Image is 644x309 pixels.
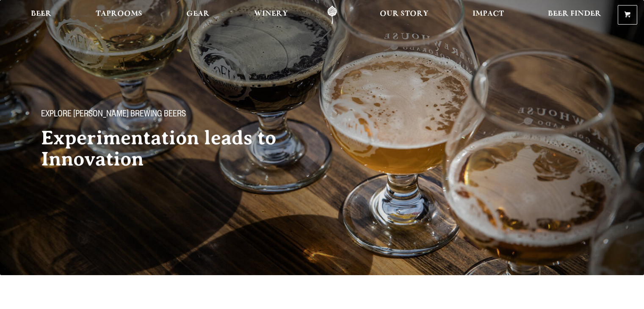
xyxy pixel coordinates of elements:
[548,11,601,17] span: Beer Finder
[542,6,607,25] a: Beer Finder
[380,11,428,17] span: Our Story
[25,6,57,25] a: Beer
[96,11,142,17] span: Taprooms
[31,11,52,17] span: Beer
[473,11,504,17] span: Impact
[467,6,509,25] a: Impact
[186,11,210,17] span: Gear
[249,6,293,25] a: Winery
[41,127,305,170] h2: Experimentation leads to Innovation
[41,110,186,121] span: Explore [PERSON_NAME] Brewing Beers
[90,6,148,25] a: Taprooms
[316,6,348,25] a: Odell Home
[374,6,434,25] a: Our Story
[181,6,215,25] a: Gear
[254,11,288,17] span: Winery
